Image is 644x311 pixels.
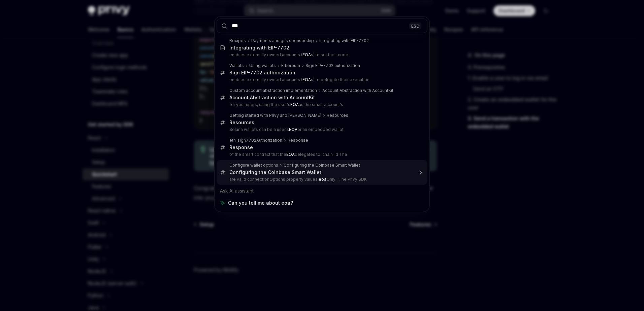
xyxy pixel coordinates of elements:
b: EOA [290,102,299,107]
div: Ethereum [281,63,300,68]
b: EOA [289,127,297,132]
div: Resources [327,113,348,118]
p: enables externally owned accounts ( s) to set their code [229,52,413,58]
div: Recipes [229,38,246,43]
div: Sign EIP-7702 authorization [229,70,295,76]
p: of the smart contract that the delegates to. chain_id The [229,152,413,157]
div: Configure wallet options [229,163,278,168]
div: Response [229,144,253,150]
b: EOA [302,52,311,57]
div: Wallets [229,63,244,68]
p: for your users, using the user's as the smart account's [229,102,413,107]
div: Payments and gas sponsorship [251,38,314,43]
div: Integrating with EIP-7702 [229,45,289,51]
div: Response [288,138,308,143]
div: Configuring the Coinbase Smart Wallet [284,163,360,168]
div: eth_sign7702Authorization [229,138,282,143]
div: Ask AI assistant [217,185,427,197]
span: Can you tell me about eoa? [228,200,293,206]
p: are valid connectionOptions property values: Only : The Privy SDK [229,177,413,182]
div: Configuring the Coinbase Smart Wallet [229,169,321,175]
div: Resources [229,119,254,126]
div: Using wallets [249,63,276,68]
b: EOA [286,152,295,157]
div: Account Abstraction with AccountKit [229,95,315,101]
p: Solana wallets can be a user's or an embedded wallet. [229,127,413,132]
div: Account Abstraction with AccountKit [322,88,393,93]
div: Integrating with EIP-7702 [319,38,369,43]
div: Custom account abstraction implementation [229,88,317,93]
div: ESC [409,22,421,29]
div: Getting started with Privy and [PERSON_NAME] [229,113,321,118]
b: EOA [302,77,311,82]
b: eoa [319,177,326,182]
p: enables externally owned accounts ( s) to delegate their execution [229,77,413,82]
div: Sign EIP-7702 authorization [305,63,360,68]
